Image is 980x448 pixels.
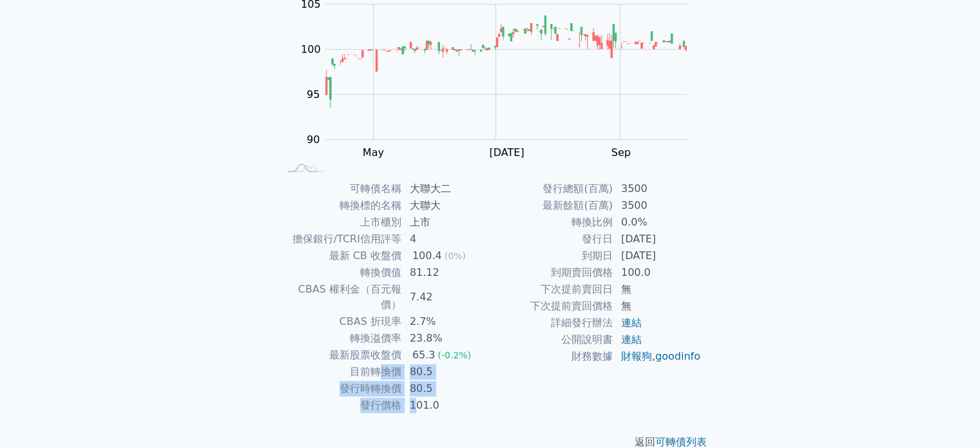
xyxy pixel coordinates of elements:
[490,281,613,298] td: 下次提前賣回日
[279,380,402,397] td: 發行時轉換價
[279,347,402,364] td: 最新股票收盤價
[279,180,402,197] td: 可轉債名稱
[402,180,490,197] td: 大聯大二
[613,298,702,315] td: 無
[301,43,321,55] tspan: 100
[362,146,383,159] tspan: May
[445,251,466,261] span: (0%)
[402,231,490,248] td: 4
[613,348,702,365] td: ,
[490,197,613,214] td: 最新餘額(百萬)
[490,315,613,331] td: 詳細發行辦法
[490,298,613,315] td: 下次提前賣回價格
[410,248,445,264] div: 100.4
[279,248,402,264] td: 最新 CB 收盤價
[402,281,490,313] td: 7.42
[402,214,490,231] td: 上市
[489,146,524,159] tspan: [DATE]
[490,348,613,365] td: 財務數據
[490,264,613,281] td: 到期賣回價格
[402,364,490,380] td: 80.5
[490,180,613,197] td: 發行總額(百萬)
[402,380,490,397] td: 80.5
[402,197,490,214] td: 大聯大
[279,397,402,414] td: 發行價格
[655,350,700,362] a: goodinfo
[613,197,702,214] td: 3500
[307,88,320,101] tspan: 95
[916,386,980,448] iframe: Chat Widget
[490,231,613,248] td: 發行日
[307,133,320,146] tspan: 90
[279,330,402,347] td: 轉換溢價率
[279,281,402,313] td: CBAS 權利金（百元報價）
[402,264,490,281] td: 81.12
[279,313,402,330] td: CBAS 折現率
[279,264,402,281] td: 轉換價值
[611,146,630,159] tspan: Sep
[279,364,402,380] td: 目前轉換價
[402,313,490,330] td: 2.7%
[613,231,702,248] td: [DATE]
[613,180,702,197] td: 3500
[279,197,402,214] td: 轉換標的名稱
[490,331,613,348] td: 公開說明書
[613,248,702,264] td: [DATE]
[621,333,642,346] a: 連結
[279,231,402,248] td: 擔保銀行/TCRI信用評等
[621,317,642,329] a: 連結
[490,248,613,264] td: 到期日
[613,264,702,281] td: 100.0
[410,347,438,363] div: 65.3
[279,214,402,231] td: 上市櫃別
[402,330,490,347] td: 23.8%
[655,436,707,448] a: 可轉債列表
[490,214,613,231] td: 轉換比例
[916,386,980,448] div: 聊天小工具
[621,350,652,362] a: 財報狗
[613,214,702,231] td: 0.0%
[613,281,702,298] td: 無
[402,397,490,414] td: 101.0
[437,350,471,360] span: (-0.2%)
